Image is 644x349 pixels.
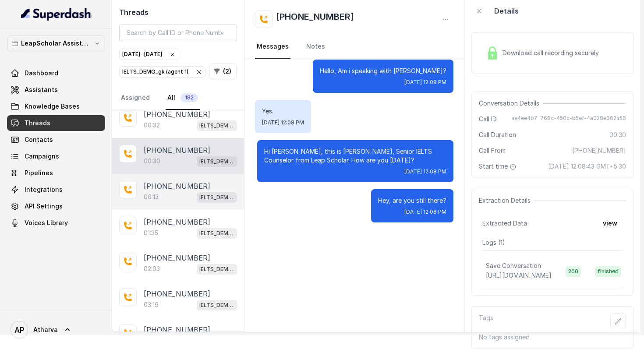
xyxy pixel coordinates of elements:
span: ae4ee4b7-768c-450c-b5ef-4a028e362a56 [511,115,626,123]
span: Download call recording securely [502,49,602,57]
p: No tags assigned [479,333,626,342]
p: Details [494,6,519,16]
p: IELTS_DEMO_gk (agent 1) [199,193,234,202]
span: Extracted Data [482,219,527,228]
span: [DATE] 12:08 PM [262,119,304,126]
span: Call From [479,146,506,155]
span: [PHONE_NUMBER] [572,146,626,155]
a: API Settings [7,198,105,214]
p: 00:30 [144,157,160,166]
nav: Tabs [119,86,237,110]
span: [DATE] 12:08 PM [404,79,446,86]
span: Assistants [25,85,58,94]
button: IELTS_DEMO_gk (agent 1) [119,66,205,78]
span: Pipelines [25,169,53,177]
span: Threads [25,119,50,127]
span: API Settings [25,202,63,211]
p: [PHONE_NUMBER] [144,253,210,263]
a: Integrations [7,182,105,197]
span: Integrations [25,185,63,194]
p: LeapScholar Assistant [21,38,91,49]
span: Campaigns [25,152,59,161]
nav: Tabs [255,35,454,59]
input: Search by Call ID or Phone Number [119,25,237,41]
p: [PHONE_NUMBER] [144,289,210,299]
button: LeapScholar Assistant [7,35,105,51]
span: Call Duration [479,130,516,139]
a: Pipelines [7,165,105,181]
p: IELTS_DEMO_gk (agent 1) [199,301,234,310]
p: Hello, Am i speaking with [PERSON_NAME]? [320,67,446,75]
p: [PHONE_NUMBER] [144,181,210,191]
p: Yes. [262,107,304,116]
span: Call ID [479,115,497,123]
span: Voices Library [25,219,68,227]
p: 00:32 [144,121,160,130]
a: Contacts [7,132,105,148]
a: Notes [304,35,327,59]
span: [URL][DOMAIN_NAME] [486,271,552,279]
p: [PHONE_NUMBER] [144,324,210,335]
a: Assigned [119,86,152,110]
a: Dashboard [7,65,105,81]
p: [PHONE_NUMBER] [144,217,210,227]
span: Atharva [33,325,58,334]
div: IELTS_DEMO_gk (agent 1) [122,67,202,76]
a: Voices Library [7,215,105,231]
span: Extraction Details [479,196,534,205]
p: 01:35 [144,229,158,237]
a: Campaigns [7,148,105,164]
a: All182 [166,86,200,110]
a: Threads [7,115,105,131]
p: Hi [PERSON_NAME], this is [PERSON_NAME], Senior IELTS Counselor from Leap Scholar. How are you [D... [264,147,446,165]
p: 02:03 [144,264,160,273]
button: view [598,215,623,231]
span: Start time [479,162,518,171]
span: [DATE] 12:08:43 GMT+5:30 [548,162,626,171]
p: Hey, are you still there? [378,196,446,205]
span: 00:30 [609,130,626,139]
button: (2) [209,63,237,79]
span: Knowledge Bases [25,102,80,111]
a: Messages [255,35,290,59]
p: [PHONE_NUMBER] [144,109,210,120]
p: IELTS_DEMO_gk (agent 1) [199,229,234,238]
h2: [PHONE_NUMBER] [276,11,354,28]
span: 182 [180,93,198,102]
div: [DATE] - [DATE] [122,50,176,59]
img: Lock Icon [486,46,499,60]
p: Logs ( 1 ) [482,238,623,247]
span: 200 [566,266,581,277]
p: Save Conversation [486,261,541,270]
text: AP [14,325,25,335]
p: IELTS_DEMO_gk (agent 1) [199,265,234,274]
span: Conversation Details [479,99,543,108]
span: Contacts [25,135,53,144]
span: [DATE] 12:08 PM [404,208,446,215]
p: 03:19 [144,300,159,309]
p: [PHONE_NUMBER] [144,145,210,155]
span: Dashboard [25,69,58,78]
a: Knowledge Bases [7,99,105,114]
span: finished [595,266,621,277]
p: IELTS_DEMO_gk (agent 1) [199,121,234,130]
button: [DATE]- [DATE] [119,49,179,60]
img: light.svg [21,7,92,21]
a: Atharva [7,317,105,342]
p: Tags [479,314,493,329]
p: 00:13 [144,193,159,201]
span: [DATE] 12:08 PM [404,168,446,175]
p: IELTS_DEMO_gk (agent 1) [199,157,234,166]
a: Assistants [7,82,105,98]
h2: Threads [119,7,237,18]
